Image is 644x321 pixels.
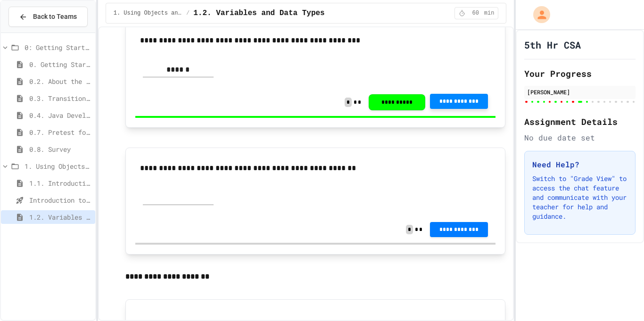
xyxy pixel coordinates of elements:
[527,88,633,96] div: [PERSON_NAME]
[484,9,495,17] span: min
[29,195,91,205] span: Introduction to Algorithms, Programming, and Compilers
[33,12,77,22] span: Back to Teams
[186,9,190,17] span: /
[29,110,91,120] span: 0.4. Java Development Environments
[524,38,581,51] h1: 5th Hr CSA
[25,42,91,52] span: 0: Getting Started
[468,9,483,17] span: 60
[8,7,88,27] button: Back to Teams
[29,178,91,188] span: 1.1. Introduction to Algorithms, Programming, and Compilers
[114,9,182,17] span: 1. Using Objects and Methods
[29,93,91,103] span: 0.3. Transitioning from AP CSP to AP CSA
[29,212,91,222] span: 1.2. Variables and Data Types
[523,4,553,25] div: My Account
[25,161,91,171] span: 1. Using Objects and Methods
[524,67,636,80] h2: Your Progress
[29,59,91,69] span: 0. Getting Started
[524,115,636,128] h2: Assignment Details
[193,8,324,19] span: 1.2. Variables and Data Types
[532,174,627,221] p: Switch to "Grade View" to access the chat feature and communicate with your teacher for help and ...
[524,132,636,143] div: No due date set
[532,159,627,170] h3: Need Help?
[29,144,91,154] span: 0.8. Survey
[29,127,91,137] span: 0.7. Pretest for the AP CSA Exam
[29,76,91,86] span: 0.2. About the AP CSA Exam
